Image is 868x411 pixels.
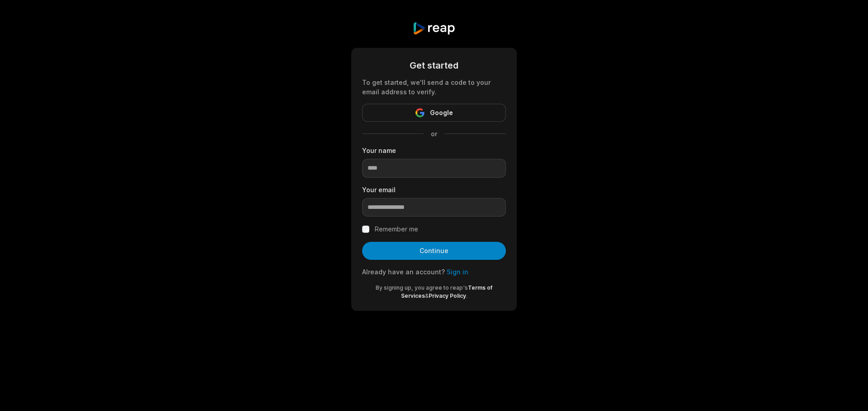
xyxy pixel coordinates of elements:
label: Remember me [375,224,418,235]
a: Privacy Policy [429,292,466,299]
span: By signing up, you agree to reap's [376,284,468,291]
span: Already have an account? [362,268,445,276]
button: Google [362,104,506,122]
div: To get started, we'll send a code to your email address to verify. [362,78,506,97]
a: Sign in [447,268,468,276]
span: . [466,292,467,299]
label: Your name [362,146,506,155]
span: & [425,292,429,299]
img: reap [412,22,455,35]
div: Get started [362,59,506,72]
button: Continue [362,242,506,260]
span: Google [430,107,453,118]
label: Your email [362,185,506,194]
span: or [424,129,444,139]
